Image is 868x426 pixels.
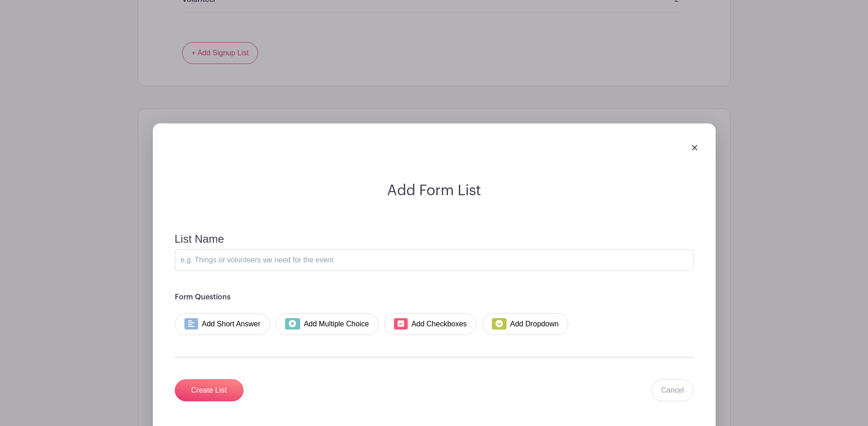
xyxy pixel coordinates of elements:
a: Add Checkboxes [384,313,476,335]
img: close_button-5f87c8562297e5c2d7936805f587ecaba9071eb48480494691a3f1689db116b3.svg [692,145,697,150]
a: Add Dropdown [482,313,568,335]
label: List Name [175,233,224,246]
h2: Add Form List [164,182,705,199]
input: e.g. Things or volunteers we need for the event [175,249,694,271]
input: Create List [175,379,243,401]
a: Add Multiple Choice [275,313,378,335]
h6: Form Questions [175,293,694,302]
a: Add Short Answer [175,313,270,335]
a: Cancel [652,379,694,401]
